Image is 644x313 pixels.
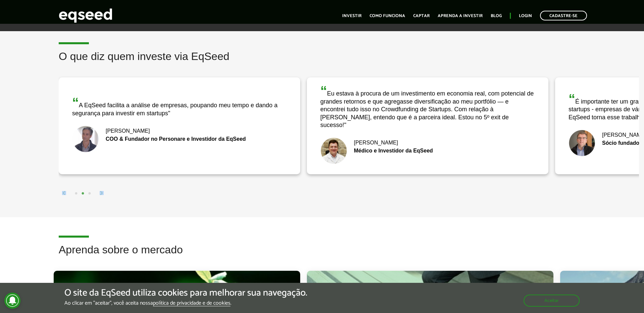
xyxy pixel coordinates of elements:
[519,14,532,18] a: Login
[59,51,639,72] h2: O que diz quem investe via EqSeed
[569,130,595,156] img: Nick Johnston
[438,14,483,18] a: Aprenda a investir
[72,128,287,134] div: [PERSON_NAME]
[64,300,307,306] p: Ao clicar em "aceitar", você aceita nossa .
[320,84,535,129] div: Eu estava à procura de um investimento em economia real, com potencial de grandes retornos e que ...
[64,288,307,298] h5: O site da EqSeed utiliza cookies para melhorar sua navegação.
[413,14,430,18] a: Captar
[320,137,347,164] img: Fernando De Marco
[370,14,405,18] a: Como funciona
[491,14,502,18] a: Blog
[569,91,575,106] span: “
[320,140,535,145] div: [PERSON_NAME]
[72,95,79,110] span: “
[100,191,104,195] img: arrow%20right.svg
[62,191,66,195] img: arrow%20left.svg
[342,14,362,18] a: Investir
[320,83,327,98] span: “
[153,301,230,306] a: política de privacidade e de cookies
[59,244,639,266] h2: Aprenda sobre o mercado
[540,11,587,20] a: Cadastre-se
[72,96,287,117] div: A EqSeed facilita a análise de empresas, poupando meu tempo e dando a segurança para investir em ...
[72,136,287,142] div: COO & Fundador no Personare e Investidor da EqSeed
[320,148,535,153] div: Médico e Investidor da EqSeed
[59,7,112,24] img: EqSeed
[524,295,580,307] button: Aceitar
[72,126,99,152] img: Bruno Rodrigues
[73,190,79,197] button: 1 of 2
[86,190,93,197] button: 3 of 2
[79,190,86,197] button: 2 of 2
